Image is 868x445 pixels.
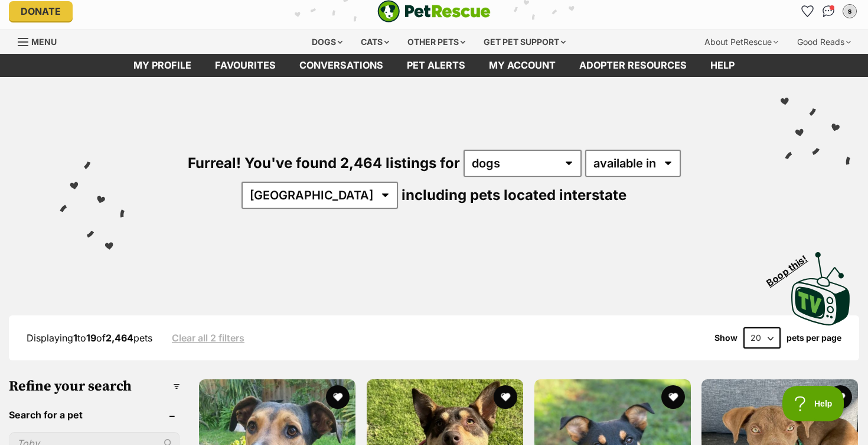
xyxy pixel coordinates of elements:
div: Dogs [304,30,351,54]
label: pets per page [787,333,841,343]
a: Favourites [798,2,817,21]
a: Donate [9,1,73,21]
span: Menu [31,37,57,47]
div: Get pet support [475,30,574,54]
span: including pets located interstate [402,186,626,204]
button: favourite [661,385,684,409]
div: About PetRescue [696,30,787,54]
a: Clear all 2 filters [172,333,244,343]
a: Boop this! [791,241,850,328]
div: Cats [353,30,397,54]
img: chat-41dd97257d64d25036548639549fe6c8038ab92f7586957e7f3b1b290dea8141.svg [823,5,835,17]
a: Pet alerts [395,54,477,77]
strong: 1 [73,332,77,344]
a: Adopter resources [567,54,699,77]
strong: 2,464 [106,332,133,344]
header: Search for a pet [9,409,180,420]
a: My profile [122,54,203,77]
strong: 19 [86,332,96,344]
div: Other pets [399,30,474,54]
span: Show [714,333,738,343]
button: favourite [326,385,350,409]
span: Displaying to of pets [27,332,152,344]
button: favourite [494,385,517,409]
img: PetRescue TV logo [791,252,850,325]
h3: Refine your search [9,378,180,395]
a: Help [699,54,746,77]
button: My account [840,2,859,21]
span: Furreal! You've found 2,464 listings for [188,154,460,172]
a: Favourites [203,54,288,77]
a: My account [477,54,567,77]
a: conversations [288,54,395,77]
div: Good Reads [789,30,859,54]
iframe: Help Scout Beacon - Open [782,386,844,421]
a: Conversations [819,2,838,21]
span: Boop this! [765,246,819,288]
ul: Account quick links [798,2,859,21]
div: s [844,5,856,17]
a: Menu [18,30,65,51]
